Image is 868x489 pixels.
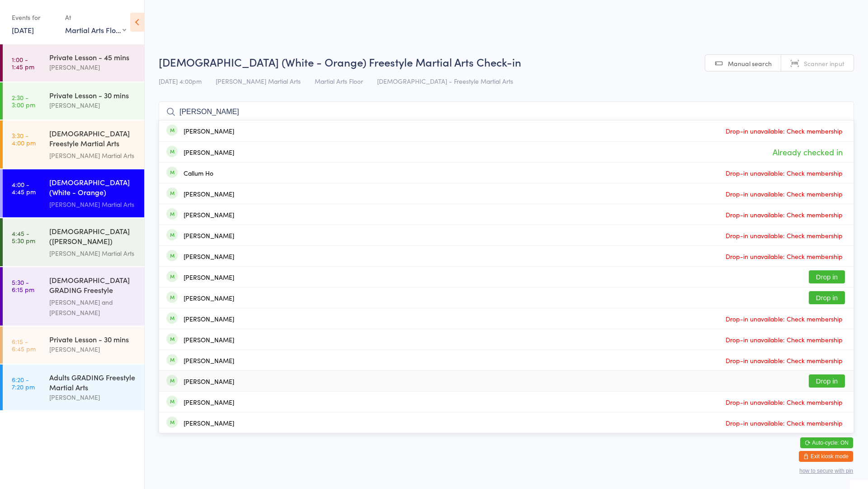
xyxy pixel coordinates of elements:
input: Search [159,101,854,122]
time: 3:30 - 4:00 pm [12,132,36,146]
span: Scanner input [804,59,844,68]
div: [DEMOGRAPHIC_DATA] GRADING Freestyle Martial Arts [49,275,137,297]
a: 2:30 -3:00 pmPrivate Lesson - 30 mins[PERSON_NAME] [3,82,144,120]
button: how to secure with pin [799,468,853,474]
span: Drop-in unavailable: Check membership [723,395,845,409]
span: Drop-in unavailable: Check membership [723,166,845,180]
button: Exit kiosk mode [799,451,853,462]
time: 4:45 - 5:30 pm [12,230,35,244]
div: [PERSON_NAME] [184,127,234,134]
div: [PERSON_NAME] [184,232,234,239]
div: [PERSON_NAME] [184,419,234,427]
span: Drop-in unavailable: Check membership [723,416,845,430]
div: Martial Arts Floor [65,25,126,35]
div: [PERSON_NAME] [184,253,234,260]
span: Martial Arts Floor [315,77,363,86]
div: [PERSON_NAME] Martial Arts [49,150,137,161]
div: [PERSON_NAME] [49,344,137,355]
div: [PERSON_NAME] and [PERSON_NAME] [49,297,137,318]
time: 4:00 - 4:45 pm [12,181,36,195]
span: Drop-in unavailable: Check membership [723,333,845,346]
div: Private Lesson - 30 mins [49,90,137,100]
a: 6:20 -7:20 pmAdults GRADING Freestyle Martial Arts[PERSON_NAME] [3,364,144,410]
h2: [DEMOGRAPHIC_DATA] (White - Orange) Freestyle Martial Arts Check-in [159,54,854,69]
div: [DEMOGRAPHIC_DATA] Freestyle Martial Arts (Little Heroes) [49,128,137,150]
a: 5:30 -6:15 pm[DEMOGRAPHIC_DATA] GRADING Freestyle Martial Arts[PERSON_NAME] and [PERSON_NAME] [3,267,144,326]
div: [PERSON_NAME] [49,100,137,110]
div: [PERSON_NAME] [184,149,234,156]
div: [PERSON_NAME] [184,357,234,364]
button: Drop in [809,374,845,388]
div: [PERSON_NAME] [184,315,234,322]
time: 6:15 - 6:45 pm [12,338,36,352]
div: [DEMOGRAPHIC_DATA] ([PERSON_NAME]) Freestyle Martial Arts [49,226,137,248]
span: Drop-in unavailable: Check membership [723,312,845,326]
span: Drop-in unavailable: Check membership [723,208,845,221]
a: 1:00 -1:45 pmPrivate Lesson - 45 mins[PERSON_NAME] [3,44,144,81]
span: [PERSON_NAME] Martial Arts [216,77,301,86]
button: Drop in [809,291,845,304]
div: [PERSON_NAME] [184,273,234,281]
div: [DEMOGRAPHIC_DATA] (White - Orange) Freestyle Martial Arts [49,177,137,199]
a: 6:15 -6:45 pmPrivate Lesson - 30 mins[PERSON_NAME] [3,326,144,364]
div: [PERSON_NAME] [184,211,234,218]
a: 4:00 -4:45 pm[DEMOGRAPHIC_DATA] (White - Orange) Freestyle Martial Arts[PERSON_NAME] Martial Arts [3,169,144,217]
div: [PERSON_NAME] [184,398,234,406]
span: [DEMOGRAPHIC_DATA] - Freestyle Martial Arts [377,77,513,86]
div: [PERSON_NAME] [184,294,234,302]
a: [DATE] [12,25,34,35]
a: 4:45 -5:30 pm[DEMOGRAPHIC_DATA] ([PERSON_NAME]) Freestyle Martial Arts[PERSON_NAME] Martial Arts [3,218,144,266]
div: [PERSON_NAME] [184,378,234,385]
span: Drop-in unavailable: Check membership [723,124,845,138]
time: 1:00 - 1:45 pm [12,56,34,70]
div: [PERSON_NAME] [49,392,137,403]
time: 2:30 - 3:00 pm [12,94,35,108]
span: Drop-in unavailable: Check membership [723,187,845,201]
span: [DATE] 4:00pm [159,77,202,86]
time: 6:20 - 7:20 pm [12,376,35,390]
div: Events for [12,10,56,25]
span: Drop-in unavailable: Check membership [723,229,845,242]
span: Manual search [728,59,772,68]
button: Auto-cycle: ON [800,437,853,448]
div: [PERSON_NAME] [184,336,234,343]
div: Callum Ho [184,169,213,177]
a: 3:30 -4:00 pm[DEMOGRAPHIC_DATA] Freestyle Martial Arts (Little Heroes)[PERSON_NAME] Martial Arts [3,120,144,168]
span: Drop-in unavailable: Check membership [723,354,845,367]
span: Already checked in [770,144,845,160]
div: Adults GRADING Freestyle Martial Arts [49,372,137,392]
button: Drop in [809,270,845,283]
div: [PERSON_NAME] [49,62,137,72]
span: Drop-in unavailable: Check membership [723,249,845,263]
div: [PERSON_NAME] Martial Arts [49,199,137,210]
div: [PERSON_NAME] [184,190,234,197]
div: Private Lesson - 30 mins [49,334,137,344]
div: Private Lesson - 45 mins [49,52,137,62]
time: 5:30 - 6:15 pm [12,278,34,293]
div: At [65,10,126,25]
div: [PERSON_NAME] Martial Arts [49,248,137,259]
